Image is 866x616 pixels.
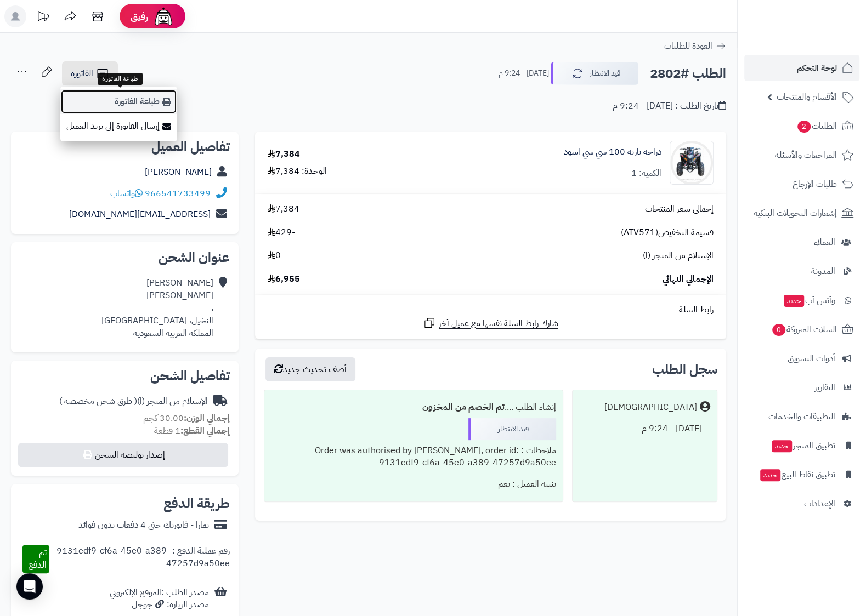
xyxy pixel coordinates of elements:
[631,167,661,180] div: الكمية: 1
[777,89,837,105] span: الأقسام والمنتجات
[811,264,835,279] span: المدونة
[271,440,556,474] div: ملاحظات : Order was authorised by [PERSON_NAME], order id: 9131edf9-cf6a-45e0-a389-47257d9a50ee
[59,395,208,408] div: الإستلام من المتجر (ا)
[759,467,835,482] span: تطبيق نقاط البيع
[564,146,661,158] a: دراجة نارية 100 سي سي اسود
[788,351,835,366] span: أدوات التسويق
[814,235,835,250] span: العملاء
[754,206,837,221] span: إشعارات التحويلات البنكية
[71,67,93,80] span: الفاتورة
[744,461,859,488] a: تطبيق نقاط البيعجديد
[268,203,299,215] span: 7,384
[439,317,558,330] span: شارك رابط السلة نفسها مع عميل آخر
[259,304,722,316] div: رابط السلة
[20,251,230,264] h2: عنوان الشحن
[664,39,712,53] span: العودة للطلبات
[744,432,859,459] a: تطبيق المتجرجديد
[768,409,835,424] span: التطبيقات والخدمات
[62,61,118,85] a: الفاتورة
[271,474,556,495] div: تنبيه العميل : نعم
[791,25,856,48] img: logo-2.png
[744,55,859,81] a: لوحة التحكم
[670,141,713,185] img: w1-90x90.jpg
[163,497,230,510] h2: طريقة الدفع
[784,295,804,307] span: جديد
[771,438,835,453] span: تطبيق المتجر
[771,322,837,337] span: السلات المتروكة
[744,258,859,284] a: المدونة
[613,100,726,112] div: تاريخ الطلب : [DATE] - 9:24 م
[110,586,209,612] div: مصدر الطلب :الموقع الإلكتروني
[98,73,143,85] div: طباعة الفاتورة
[775,147,837,163] span: المراجعات والأسئلة
[101,277,213,339] div: [PERSON_NAME] [PERSON_NAME] ، النخيل، [GEOGRAPHIC_DATA] المملكة العربية السعودية
[744,374,859,401] a: التقارير
[60,114,177,139] a: إرسال الفاتورة إلى بريد العميل
[152,5,174,27] img: ai-face.png
[796,118,837,134] span: الطلبات
[744,403,859,430] a: التطبيقات والخدمات
[78,519,209,532] div: تمارا - فاتورتك حتى 4 دفعات بدون فوائد
[760,469,780,481] span: جديد
[268,165,327,178] div: الوحدة: 7,384
[268,249,281,262] span: 0
[645,203,714,215] span: إجمالي سعر المنتجات
[551,62,638,85] button: قيد الانتظار
[423,316,558,330] a: شارك رابط السلة نفسها مع عميل آخر
[29,546,47,572] span: تم الدفع
[804,496,835,511] span: الإعدادات
[265,357,355,381] button: أضف تحديث جديد
[468,418,556,440] div: قيد الانتظار
[797,121,811,133] span: 2
[16,573,43,600] div: Open Intercom Messenger
[271,397,556,418] div: إنشاء الطلب ....
[49,545,230,573] div: رقم عملية الدفع : 9131edf9-cf6a-45e0-a389-47257d9a50ee
[797,60,837,76] span: لوحة التحكم
[744,316,859,343] a: السلات المتروكة0
[180,424,230,437] strong: إجمالي القطع:
[69,208,211,221] a: [EMAIL_ADDRESS][DOMAIN_NAME]
[744,200,859,226] a: إشعارات التحويلات البنكية
[664,39,726,53] a: العودة للطلبات
[772,324,786,336] span: 0
[783,293,835,308] span: وآتس آب
[663,273,714,286] span: الإجمالي النهائي
[110,598,209,611] div: مصدر الزيارة: جوجل
[268,226,295,239] span: -429
[20,140,230,153] h2: تفاصيل العميل
[29,5,56,30] a: تحديثات المنصة
[744,142,859,168] a: المراجعات والأسئلة
[744,345,859,372] a: أدوات التسويق
[621,226,714,239] span: قسيمة التخفيض(ATV571)
[18,443,228,467] button: إصدار بوليصة الشحن
[744,171,859,197] a: طلبات الإرجاع
[744,229,859,255] a: العملاء
[422,401,505,414] b: تم الخصم من المخزون
[268,273,300,286] span: 6,955
[145,166,212,179] a: [PERSON_NAME]
[60,89,177,114] a: طباعة الفاتورة
[650,62,726,85] h2: الطلب #2802
[184,412,230,425] strong: إجمالي الوزن:
[652,363,717,376] h3: سجل الطلب
[131,10,148,23] span: رفيق
[772,440,792,452] span: جديد
[59,395,137,408] span: ( طرق شحن مخصصة )
[154,424,230,437] small: 1 قطعة
[744,287,859,313] a: وآتس آبجديد
[814,380,835,395] span: التقارير
[268,148,300,161] div: 7,384
[604,401,697,414] div: [DEMOGRAPHIC_DATA]
[110,187,143,200] a: واتساب
[145,187,211,200] a: 966541733499
[793,176,837,192] span: طلبات الإرجاع
[744,490,859,517] a: الإعدادات
[643,249,714,262] span: الإستلام من المتجر (ا)
[579,418,710,440] div: [DATE] - 9:24 م
[143,412,230,425] small: 30.00 كجم
[744,113,859,139] a: الطلبات2
[499,68,549,79] small: [DATE] - 9:24 م
[20,369,230,383] h2: تفاصيل الشحن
